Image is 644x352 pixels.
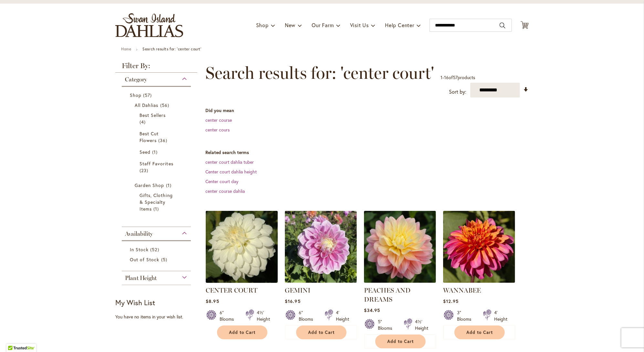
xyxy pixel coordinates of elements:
a: All Dahlias [135,102,180,109]
strong: Filter By: [115,62,197,73]
a: center cours [205,127,230,133]
img: GEMINI [285,211,357,283]
strong: Search results for: 'center court' [142,47,201,51]
a: GEMINI [285,278,357,284]
span: Category [125,76,147,83]
span: Best Sellers [140,112,166,118]
a: center court dahlia tuber [205,159,254,165]
label: Sort by: [449,86,466,98]
a: Gifts, Clothing &amp; Specialty Items [140,192,175,212]
a: WANNABEE [443,286,481,294]
a: Staff Favorites [140,160,175,174]
a: Shop [130,92,184,98]
span: Help Center [385,22,414,28]
button: Add to Cart [296,326,347,339]
dt: Did you mean [205,107,529,114]
span: Our Farm [312,22,334,28]
span: 1 [166,182,173,189]
span: Plant Height [125,274,157,282]
a: Seed [140,149,175,155]
span: 57 [453,74,458,80]
a: WANNABEE [443,278,515,284]
span: Add to Cart [229,330,255,335]
a: PEACHES AND DREAMS [364,278,436,284]
span: 1 [152,149,159,155]
button: Add to Cart [375,335,426,348]
span: Gifts, Clothing & Specialty Items [140,192,173,212]
span: $16.95 [285,298,300,304]
a: Best Cut Flowers [140,130,175,144]
iframe: Launch Accessibility Center [5,329,23,347]
div: 4½' Height [257,309,270,322]
span: Search results for: 'center court' [205,63,434,83]
span: Out of Stock [130,256,160,263]
div: 5" Blooms [378,318,396,331]
span: Add to Cart [466,330,493,335]
button: Add to Cart [217,326,267,339]
span: 57 [143,92,153,98]
span: Shop [256,22,269,28]
span: 5 [161,256,169,263]
a: store logo [115,13,183,37]
span: Seed [140,149,151,155]
span: All Dahlias [135,102,159,108]
div: 6" Blooms [299,309,317,322]
span: $12.95 [443,298,459,304]
a: Center court day [205,178,238,184]
span: 1 [441,74,442,80]
a: center course [205,117,232,123]
span: In Stock [130,246,149,253]
span: Add to Cart [387,339,414,344]
span: $8.95 [206,298,219,304]
img: CENTER COURT [204,209,280,285]
span: 56 [160,102,171,109]
p: - of products [441,72,475,83]
strong: My Wish List [115,298,155,307]
span: Add to Cart [308,330,335,335]
div: You have no items in your wish list. [115,314,202,320]
a: CENTER COURT [206,278,278,284]
span: Staff Favorites [140,160,173,167]
a: Home [121,47,131,51]
span: 16 [444,74,449,80]
div: 4' Height [336,309,349,322]
a: PEACHES AND DREAMS [364,286,410,303]
span: 1 [153,205,161,212]
span: Best Cut Flowers [140,130,159,143]
dt: Related search terms [205,149,529,156]
button: Add to Cart [454,326,505,339]
span: 4 [140,119,147,125]
a: GEMINI [285,286,310,294]
span: 52 [150,246,161,253]
div: 6" Blooms [220,309,238,322]
a: Garden Shop [135,182,180,189]
a: center course dahlia [205,188,245,194]
div: 4' Height [494,309,507,322]
span: $34.95 [364,307,380,313]
span: Garden Shop [135,182,164,188]
a: Best Sellers [140,112,175,125]
div: 3" Blooms [457,309,475,322]
a: Center court dahlia height [205,169,257,175]
span: 23 [140,167,150,174]
span: Visit Us [350,22,369,28]
a: In Stock 52 [130,246,184,253]
span: Availability [125,230,153,237]
span: New [285,22,296,28]
a: CENTER COURT [206,286,257,294]
span: Shop [130,92,141,98]
a: Out of Stock 5 [130,256,184,263]
img: PEACHES AND DREAMS [364,211,436,283]
div: 4½' Height [415,318,428,331]
img: WANNABEE [443,211,515,283]
span: 36 [158,137,169,144]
